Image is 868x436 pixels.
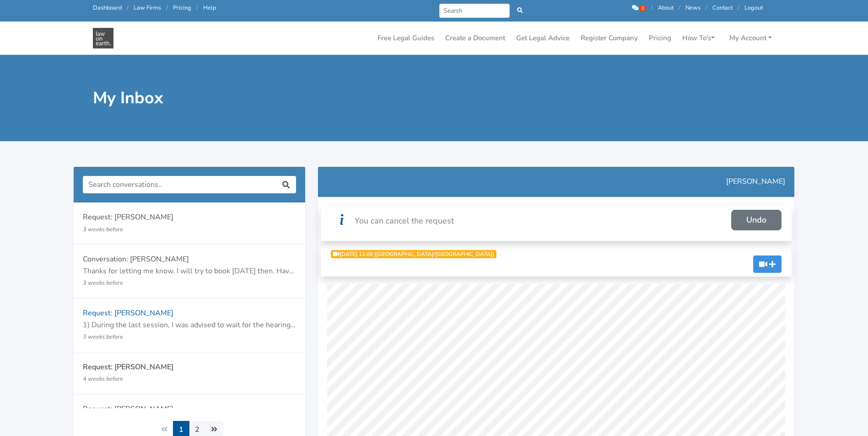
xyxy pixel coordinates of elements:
a: Law Firms [134,4,161,12]
a: Request: [PERSON_NAME] 3 weeks before [74,202,306,245]
p: Conversation: [PERSON_NAME] [83,254,297,266]
a: Dashboard [93,4,122,12]
a: Free Legal Guides [374,29,438,47]
a: News [685,4,701,12]
span: / [166,4,168,12]
input: Search [439,4,510,18]
small: 4 weeks before [83,375,123,383]
p: Thanks for letting me know. I will try to book [DATE] then. Have a lovely day [83,266,297,277]
img: Law On Earth [93,28,113,48]
a: Pricing [645,29,675,47]
a: Get Legal Advice [512,29,573,47]
p: Request: [PERSON_NAME] [83,308,297,319]
span: / [196,4,198,12]
a: 1 [632,4,647,12]
span: / [127,4,129,12]
a: My Account [726,29,776,47]
div: You can cancel the request [336,212,454,228]
small: 3 weeks before [83,333,123,341]
a: About [658,4,674,12]
small: 3 weeks before [83,279,123,287]
p: Request: [PERSON_NAME] [83,212,297,223]
p: [PERSON_NAME] [327,176,785,188]
small: 3 weeks before [83,225,123,234]
p: 1) During the last session, I was advised to wait for the hearings ([PERSON_NAME] and Police matt... [83,319,297,331]
a: Request: [PERSON_NAME] 4 weeks before [74,352,306,394]
a: Logout [744,4,763,12]
p: Request: [PERSON_NAME] [83,362,297,373]
span: / [706,4,707,12]
span: / [651,4,653,12]
a: [DATE] 11:00 ([GEOGRAPHIC_DATA]/[GEOGRAPHIC_DATA]) [331,250,496,258]
span: / [679,4,680,12]
a: Request: [PERSON_NAME] 1) During the last session, I was advised to wait for the hearings ([PERSO... [74,298,306,352]
a: Help [203,4,216,12]
a: Register Company [577,29,642,47]
a: Create a Document [442,29,509,47]
a: How To's [679,29,718,47]
a: Conversation: [PERSON_NAME] Thanks for letting me know. I will try to book [DATE] then. Have a lo... [74,245,306,298]
a: Contact [712,4,733,12]
span: / [738,4,739,12]
input: Search conversations.. [83,176,277,193]
a: Pricing [173,4,191,12]
span: 1 [640,5,646,11]
p: Request: [PERSON_NAME] [83,404,297,415]
h1: My Inbox [93,88,428,108]
a: Undo [731,210,782,230]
